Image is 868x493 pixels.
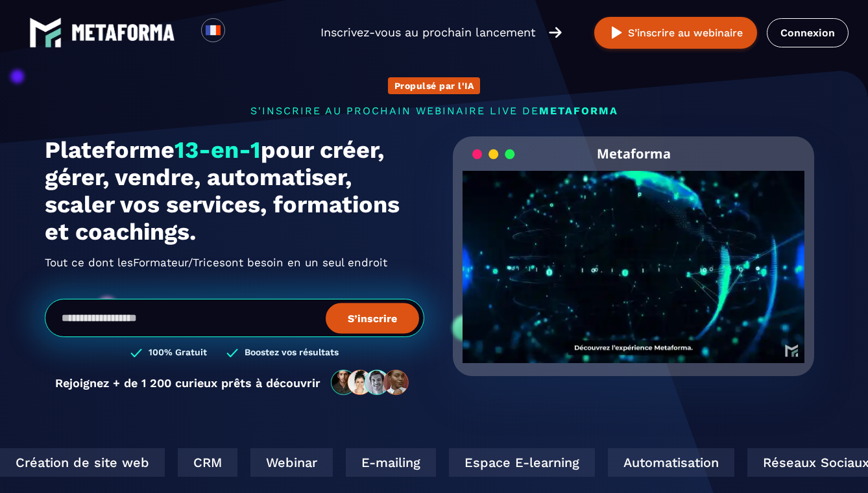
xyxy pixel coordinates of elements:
p: Inscrivez-vous au prochain lancement [320,23,536,42]
h1: Plateforme pour créer, gérer, vendre, automatiser, scaler vos services, formations et coachings. [45,136,424,246]
h2: Tout ce dont les ont besoin en un seul endroit [45,252,424,273]
button: S’inscrire [326,303,419,333]
img: community-people [327,369,414,396]
img: play [609,25,625,41]
div: CRM [171,448,230,477]
img: logo [71,24,175,41]
img: loading [472,148,515,160]
div: Automatisation [601,448,727,477]
a: Connexion [767,18,849,47]
div: E-mailing [339,448,429,477]
div: Webinar [243,448,326,477]
p: Propulsé par l'IA [394,81,474,91]
span: METAFORMA [539,105,618,117]
h3: 100% Gratuit [149,347,207,359]
img: logo [29,16,62,49]
div: Search for option [225,18,257,47]
video: Your browser does not support the video tag. [463,171,804,342]
img: fr [205,22,221,38]
p: s'inscrire au prochain webinaire live de [45,105,823,117]
p: Rejoignez + de 1 200 curieux prêts à découvrir [55,376,320,390]
div: Espace E-learning [442,448,588,477]
img: checked [226,347,238,359]
img: checked [130,347,142,359]
h3: Boostez vos résultats [245,347,339,359]
button: S’inscrire au webinaire [594,17,757,49]
input: Search for option [236,25,246,40]
span: 13-en-1 [175,136,261,164]
span: Formateur/Trices [133,252,225,273]
h2: Metaforma [597,136,671,171]
img: arrow-right [549,25,562,40]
